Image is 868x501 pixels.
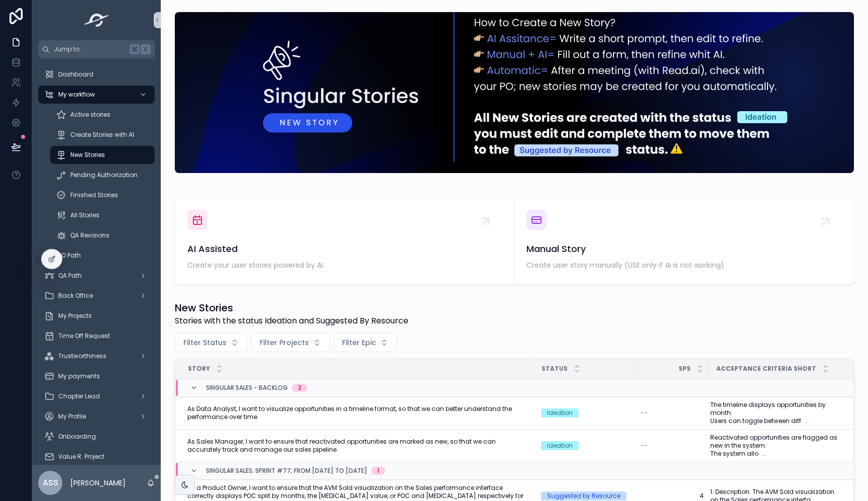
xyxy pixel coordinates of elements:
div: 2 [298,384,301,392]
span: Pending Authorization [70,171,138,179]
a: My Profile [38,407,155,426]
span: Manual Story [526,242,841,256]
div: Ideation [547,408,573,418]
a: Finished Stories [50,186,155,204]
span: Status [541,365,568,373]
span: Dashboard [58,70,93,78]
span: Trustworthiness [58,352,106,360]
span: Filter Projects [260,338,309,348]
div: 1 [377,467,379,475]
span: Filter Status [183,338,227,348]
span: -- [640,442,647,450]
span: K [142,45,150,53]
span: Singular Sales - Backlog [206,384,288,392]
span: Stories with the status Ideation and Suggested By Resource [175,315,408,327]
span: PO Path [58,252,81,260]
div: scrollable content [32,58,161,465]
span: My Projects [58,312,92,320]
p: [PERSON_NAME] [70,478,126,488]
span: Acceptance Criteria Short [716,365,816,373]
span: My Profile [58,412,86,421]
a: Pending Authorization [50,166,155,184]
a: QA Path [38,267,155,285]
button: Select Button [334,333,397,352]
a: Ideation [541,408,628,418]
span: Back Office [58,292,93,300]
div: Suggested by Resource [547,491,620,500]
span: Time Off Request [58,332,110,340]
a: -- [640,442,704,450]
span: Active stories [70,111,111,119]
a: As Sales Manager, I want to ensure that reactivated opportunities are marked as new, so that we c... [187,438,529,454]
span: Filter Epic [342,338,376,348]
span: -- [640,409,647,417]
img: App logo [81,12,113,28]
a: New Stories [50,146,155,164]
a: Create Stories with AI [50,126,155,144]
a: 4 [640,492,704,500]
a: Active stories [50,106,155,124]
span: QA Revisions [70,231,110,239]
a: Reactivated opportunities are flagged as new in the system. The system allo ... [710,434,843,458]
span: Singular Sales; Sprint #77; From [DATE] to [DATE] [206,467,367,475]
a: Time Off Request [38,327,155,345]
h1: New Stories [175,301,408,315]
a: Dashboard [38,65,155,83]
span: SPs [679,365,691,373]
a: My Projects [38,307,155,325]
span: Jump to... [54,45,126,53]
div: Ideation [547,441,573,450]
button: Select Button [175,333,247,352]
span: All Stories [70,211,99,219]
span: My workflow [58,91,95,99]
a: Suggested by Resource [541,491,628,500]
a: As Data Analyst, I want to visualize opportunities in a timeline format, so that we can better un... [187,405,529,421]
a: Value R. Project [38,448,155,466]
a: Chapter Lead [38,387,155,405]
a: The timeline displays opportunities by month. Users can toggle between diff ... [710,401,843,425]
a: Ideation [541,441,628,450]
button: Jump to...K [38,40,155,58]
a: All Stories [50,206,155,224]
span: Create Stories with AI [70,131,134,139]
a: PO Path [38,246,155,265]
a: Manual StoryCreate user story manually (USE only if AI is not working) [514,198,853,284]
span: Story [188,365,210,373]
a: My payments [38,367,155,385]
span: Create your user stories powered by AI. [187,260,502,270]
a: Onboarding [38,428,155,446]
span: Value R. Project [58,453,104,461]
a: -- [640,409,704,417]
button: Select Button [251,333,330,352]
span: Chapter Lead [58,392,100,400]
span: My payments [58,372,100,380]
a: My workflow [38,86,155,104]
span: Finished Stories [70,191,118,199]
span: Onboarding [58,433,96,441]
a: AI AssistedCreate your user stories powered by AI. [175,198,514,284]
span: AI Assisted [187,242,502,256]
span: New Stories [70,151,105,159]
span: Create user story manually (USE only if AI is not working) [526,260,841,270]
a: Back Office [38,287,155,305]
span: QA Path [58,272,82,280]
span: ASS [43,477,58,489]
a: Trustworthiness [38,347,155,365]
a: QA Revisions [50,226,155,244]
